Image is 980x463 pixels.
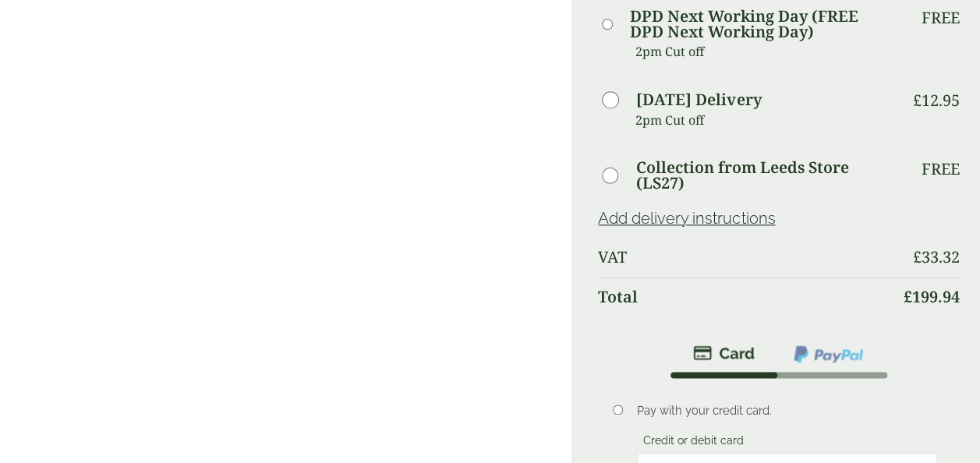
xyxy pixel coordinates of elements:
p: Pay with your credit card. [637,402,937,419]
th: Total [598,277,893,316]
label: Credit or debit card [637,434,750,451]
a: Add delivery instructions [598,209,775,228]
span: £ [913,90,922,111]
p: Free [922,160,960,178]
label: Collection from Leeds Store (LS27) [635,160,893,191]
label: [DATE] Delivery [636,92,761,108]
img: stripe.png [693,344,755,362]
th: VAT [598,239,893,276]
img: ppcp-gateway.png [792,344,865,364]
p: Free [922,9,960,27]
span: £ [904,286,912,307]
bdi: 12.95 [913,90,960,111]
bdi: 199.94 [904,286,960,307]
label: DPD Next Working Day (FREE DPD Next Working Day) [630,9,893,40]
p: 2pm Cut off [635,108,893,132]
bdi: 33.32 [913,246,960,267]
span: £ [913,246,922,267]
p: 2pm Cut off [635,40,893,63]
